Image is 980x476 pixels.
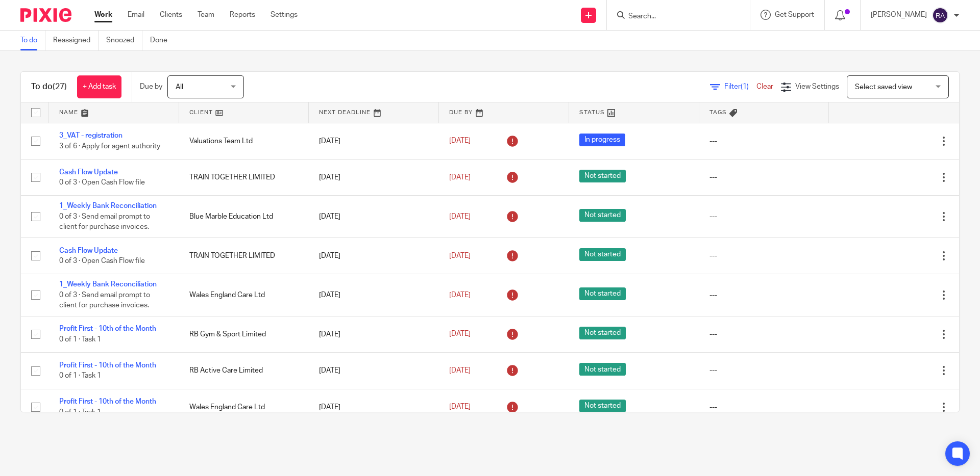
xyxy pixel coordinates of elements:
td: [DATE] [309,389,439,425]
input: Search [627,12,719,21]
td: RB Gym & Sport Limited [179,316,309,352]
a: Email [128,10,144,20]
div: --- [709,172,819,182]
div: --- [709,329,819,339]
a: Team [198,10,214,20]
span: 0 of 1 · Task 1 [59,336,101,343]
a: Cash Flow Update [59,169,118,176]
a: 3_VAT - registration [59,132,122,139]
a: Clear [756,83,773,90]
td: [DATE] [309,196,439,237]
p: [PERSON_NAME] [871,10,927,20]
td: [DATE] [309,316,439,352]
span: Get Support [775,11,814,18]
a: 1_Weekly Bank Reconciliation [59,281,157,288]
td: [DATE] [309,274,439,316]
td: Wales England Care Ltd [179,274,309,316]
td: [DATE] [309,123,439,159]
a: 1_Weekly Bank Reconciliation [59,202,157,209]
span: 0 of 3 · Send email prompt to client for purchase invoices. [59,213,150,231]
span: Filter [724,83,756,90]
span: In progress [579,134,625,146]
span: Not started [579,209,626,222]
span: 0 of 3 · Open Cash Flow file [59,179,145,186]
span: Not started [579,363,626,376]
span: Not started [579,400,626,412]
td: TRAIN TOGETHER LIMITED [179,237,309,274]
td: Blue Marble Education Ltd [179,196,309,237]
span: Tags [709,110,727,115]
img: Pixie [20,8,71,22]
span: [DATE] [449,252,471,259]
a: Work [94,10,112,20]
span: Not started [579,327,626,339]
span: Not started [579,287,626,300]
span: 0 of 3 · Open Cash Flow file [59,257,145,265]
a: Profit First - 10th of the Month [59,398,156,405]
span: Not started [579,248,626,261]
td: RB Active Care Limited [179,353,309,389]
span: [DATE] [449,331,471,338]
a: Cash Flow Update [59,247,118,254]
span: [DATE] [449,174,471,181]
h1: To do [31,82,67,92]
span: [DATE] [449,213,471,220]
td: [DATE] [309,159,439,195]
span: View Settings [795,83,839,90]
p: Due by [140,82,162,92]
span: 3 of 6 · Apply for agent authority [59,143,160,150]
span: 0 of 3 · Send email prompt to client for purchase invoices. [59,292,150,309]
a: Settings [271,10,298,20]
a: Profit First - 10th of the Month [59,325,156,332]
div: --- [709,365,819,376]
a: Snoozed [106,31,142,50]
span: Not started [579,170,626,182]
span: [DATE] [449,138,471,145]
span: [DATE] [449,404,471,411]
div: --- [709,402,819,412]
span: 0 of 1 · Task 1 [59,409,101,416]
a: Done [150,31,175,50]
span: (27) [53,83,67,91]
td: TRAIN TOGETHER LIMITED [179,159,309,195]
a: To do [20,31,45,50]
img: svg%3E [932,7,948,23]
a: Profit First - 10th of the Month [59,362,156,369]
span: [DATE] [449,367,471,374]
td: Valuations Team Ltd [179,123,309,159]
a: + Add task [77,75,121,98]
div: --- [709,211,819,222]
div: --- [709,290,819,300]
a: Reassigned [53,31,99,50]
div: --- [709,136,819,146]
span: Select saved view [855,84,912,91]
span: (1) [741,83,749,90]
a: Reports [230,10,255,20]
td: [DATE] [309,353,439,389]
div: --- [709,251,819,261]
span: [DATE] [449,292,471,299]
span: 0 of 1 · Task 1 [59,372,101,379]
td: Wales England Care Ltd [179,389,309,425]
span: All [176,84,183,91]
td: [DATE] [309,237,439,274]
a: Clients [160,10,182,20]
